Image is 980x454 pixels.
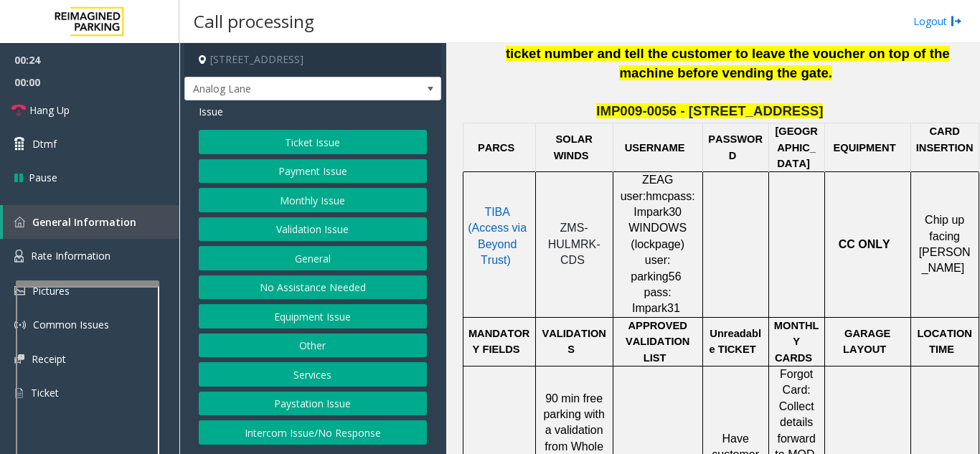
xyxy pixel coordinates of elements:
span: IMP009-0056 - [STREET_ADDRESS] [596,103,823,118]
span: SOLAR WINDS [554,133,593,161]
span: EQUIPMENT [834,142,896,153]
button: General [199,246,427,270]
span: Issue [199,104,223,119]
img: 'icon' [14,217,25,227]
span: ZMS-HULMRK-CDS [548,222,600,266]
span: If either the ticket or the voucher is unreadable, then take down the ticket number and tell the ... [506,27,950,80]
span: Pause [29,170,57,185]
button: Other [199,334,427,358]
span: Hang Up [29,103,70,118]
span: GARAGE LAYOUT [843,328,890,355]
span: APPROVED VALIDATION LIST [626,320,690,364]
span: VALIDATIONS [542,328,606,355]
button: Validation Issue [199,217,427,242]
span: Unreadable TICKET [710,328,761,355]
span: General Information [32,215,136,229]
img: 'icon' [14,286,25,295]
span: Chip up facing [PERSON_NAME] [919,214,971,274]
h3: Call processing [187,4,321,39]
span: Dtmf [32,136,57,151]
button: No Assistance Needed [199,275,427,300]
button: Monthly Issue [199,188,427,212]
span: Rate Information [31,249,110,263]
span: CARD INSERTION [916,126,974,153]
span: Analog Lane [185,77,390,100]
span: lockpage [635,238,681,251]
img: 'icon' [14,319,26,331]
a: General Information [3,205,179,239]
img: 'icon' [14,387,24,399]
button: Paystation Issue [199,392,427,416]
button: Equipment Issue [199,304,427,328]
button: Intercom Issue/No Response [199,420,427,445]
h4: [STREET_ADDRESS] [184,43,441,77]
span: hmc [646,190,667,203]
span: LOCATION TIME [917,328,972,355]
img: 'icon' [14,354,24,364]
span: [GEOGRAPHIC_DATA] [775,126,817,169]
span: PASSWORD [708,133,763,161]
span: MONTHLY CARDS [774,320,819,364]
span: TIBA (Access via Beyond Trust) [468,206,527,266]
button: Services [199,362,427,387]
span: PARCS [478,142,514,153]
span: MANDATORY FIELDS [468,328,529,355]
a: Logout [913,14,962,29]
span: CC ONLY [839,238,890,250]
button: Ticket Issue [199,130,427,154]
span: USERNAME [625,142,685,153]
span: parking56 [631,270,681,283]
img: logout [951,14,962,29]
button: Payment Issue [199,159,427,184]
span: pass: Impark31 [632,286,680,314]
span: ZEAG user: [621,174,674,202]
img: 'icon' [14,250,24,263]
